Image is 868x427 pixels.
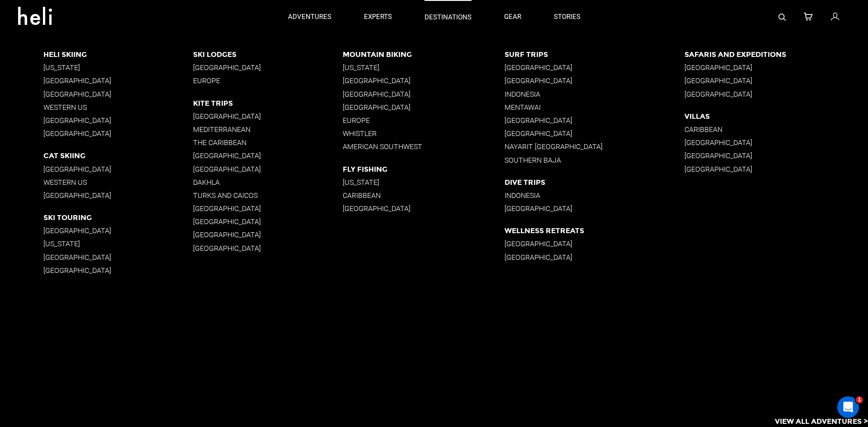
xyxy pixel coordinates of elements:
[343,76,504,85] p: [GEOGRAPHIC_DATA]
[288,12,331,22] p: adventures
[684,90,868,99] p: [GEOGRAPHIC_DATA]
[193,125,343,134] p: Mediterranean
[43,116,193,125] p: [GEOGRAPHIC_DATA]
[684,125,868,134] p: Caribbean
[43,165,193,174] p: [GEOGRAPHIC_DATA]
[505,76,684,85] p: [GEOGRAPHIC_DATA]
[193,204,343,213] p: [GEOGRAPHIC_DATA]
[343,129,504,138] p: Whistler
[193,50,343,59] p: Ski Lodges
[193,244,343,253] p: [GEOGRAPHIC_DATA]
[505,63,684,72] p: [GEOGRAPHIC_DATA]
[193,217,343,226] p: [GEOGRAPHIC_DATA]
[505,142,684,151] p: Nayarit [GEOGRAPHIC_DATA]
[343,142,504,151] p: American Southwest
[43,253,193,262] p: [GEOGRAPHIC_DATA]
[505,90,684,99] p: Indonesia
[343,204,504,213] p: [GEOGRAPHIC_DATA]
[193,112,343,121] p: [GEOGRAPHIC_DATA]
[778,14,786,21] img: search-bar-icon.svg
[505,204,684,213] p: [GEOGRAPHIC_DATA]
[43,151,193,160] p: Cat Skiing
[505,129,684,138] p: [GEOGRAPHIC_DATA]
[193,63,343,72] p: [GEOGRAPHIC_DATA]
[193,191,343,200] p: Turks and Caicos
[343,165,504,174] p: Fly Fishing
[343,63,504,72] p: [US_STATE]
[43,103,193,112] p: Western US
[193,230,343,239] p: [GEOGRAPHIC_DATA]
[43,191,193,200] p: [GEOGRAPHIC_DATA]
[43,178,193,187] p: Western US
[505,191,684,200] p: Indonesia
[505,116,684,125] p: [GEOGRAPHIC_DATA]
[193,165,343,174] p: [GEOGRAPHIC_DATA]
[684,76,868,85] p: [GEOGRAPHIC_DATA]
[343,50,504,59] p: Mountain Biking
[43,239,193,248] p: [US_STATE]
[43,129,193,138] p: [GEOGRAPHIC_DATA]
[364,12,392,22] p: experts
[505,156,684,164] p: Southern Baja
[775,417,868,427] p: View All Adventures >
[43,226,193,235] p: [GEOGRAPHIC_DATA]
[856,396,863,404] span: 1
[193,151,343,160] p: [GEOGRAPHIC_DATA]
[343,116,504,125] p: Europe
[505,226,684,235] p: Wellness Retreats
[193,178,343,187] p: Dakhla
[343,178,504,187] p: [US_STATE]
[343,90,504,99] p: [GEOGRAPHIC_DATA]
[193,138,343,147] p: The Caribbean
[837,396,859,418] iframe: Intercom live chat
[343,103,504,112] p: [GEOGRAPHIC_DATA]
[684,50,868,59] p: Safaris and Expeditions
[684,151,868,160] p: [GEOGRAPHIC_DATA]
[684,138,868,147] p: [GEOGRAPHIC_DATA]
[43,90,193,99] p: [GEOGRAPHIC_DATA]
[425,13,472,22] p: destinations
[505,239,684,248] p: [GEOGRAPHIC_DATA]
[505,103,684,112] p: Mentawai
[343,191,504,200] p: Caribbean
[193,99,343,108] p: Kite Trips
[43,63,193,72] p: [US_STATE]
[43,50,193,59] p: Heli Skiing
[505,253,684,262] p: [GEOGRAPHIC_DATA]
[193,76,343,85] p: Europe
[43,266,193,275] p: [GEOGRAPHIC_DATA]
[684,165,868,174] p: [GEOGRAPHIC_DATA]
[43,76,193,85] p: [GEOGRAPHIC_DATA]
[505,178,684,187] p: Dive Trips
[684,112,868,121] p: Villas
[43,213,193,222] p: Ski Touring
[505,50,684,59] p: Surf Trips
[684,63,868,72] p: [GEOGRAPHIC_DATA]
